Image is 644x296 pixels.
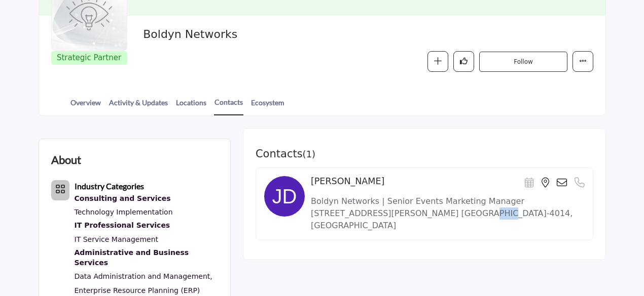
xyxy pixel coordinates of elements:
[75,219,218,232] a: IT Professional Services
[311,176,384,187] h4: [PERSON_NAME]
[109,97,168,115] a: Activity & Updates
[53,52,125,64] span: Strategic Partner
[75,208,173,216] a: Technology Implementation
[453,51,474,72] button: Like
[75,246,218,269] div: Software and systems for managing institutional operations, finances, and administrative tasks in...
[75,219,218,232] div: Specialized technical support, maintenance, and development services for educational technology s...
[214,97,243,115] a: Contacts
[256,148,315,160] h3: Contacts
[479,52,567,72] button: Follow
[70,97,101,115] a: Overview
[75,192,218,205] div: Professional guidance and support for implementing and optimizing educational technology and proc...
[75,246,218,269] a: Administrative and Business Services
[75,183,144,191] a: Industry Categories
[306,149,312,159] span: 1
[75,192,218,205] a: Consulting and Services
[51,180,69,200] button: Category Icon
[175,97,207,115] a: Locations
[251,97,285,115] a: Ecosystem
[75,181,144,191] b: Industry Categories
[264,176,305,217] img: image
[303,149,316,159] span: ( )
[75,286,200,294] a: Enterprise Resource Planning (ERP)
[311,195,585,207] p: Boldyn Networks | Senior Events Marketing Manager
[311,207,585,232] p: [STREET_ADDRESS][PERSON_NAME] [GEOGRAPHIC_DATA]-4014, [GEOGRAPHIC_DATA]
[75,235,159,243] a: IT Service Management
[143,28,422,41] h2: Boldyn Networks
[51,151,81,168] h2: About
[75,272,212,280] a: Data Administration and Management,
[573,51,593,72] button: More details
